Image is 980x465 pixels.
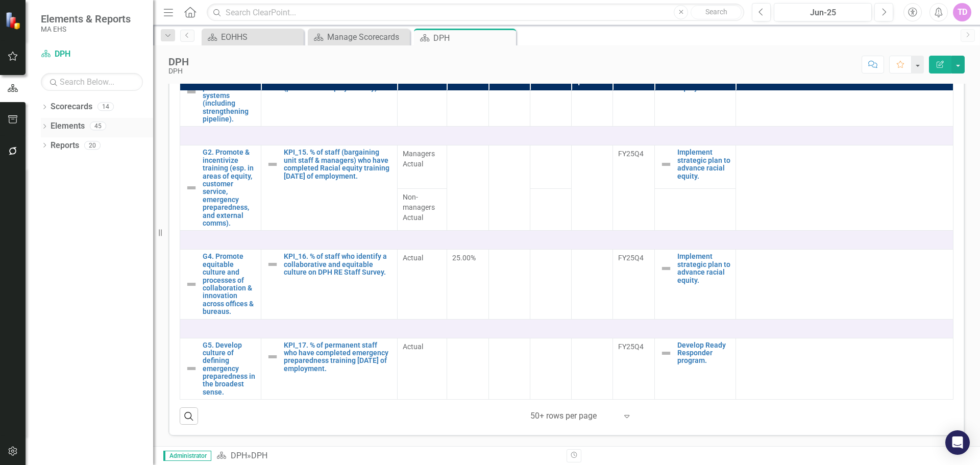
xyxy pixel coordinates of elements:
small: MA EHS [41,25,131,33]
img: ClearPoint Strategy [5,12,23,30]
a: G1. Improve talent attraction and retention processes and systems (including strengthening pipeli... [203,60,256,123]
a: Develop Ready Responder program. [677,341,730,365]
td: Double-Click to Edit Right Click for Context Menu [261,338,398,400]
div: FY25Q4 [618,253,649,263]
div: DPH [251,451,267,460]
a: G5. Develop culture of defining emergency preparedness in the broadest sense. [203,341,256,397]
a: Implement strategic plan to advance racial equity. [677,149,730,180]
img: Not Defined [660,262,672,275]
span: 25.00% [452,254,476,262]
span: Non-managers Actual [403,192,442,223]
td: Double-Click to Edit [736,338,953,400]
td: Double-Click to Edit Right Click for Context Menu [261,57,398,127]
div: DPH [433,32,513,44]
span: Search [705,8,727,16]
a: DPH [231,451,247,460]
a: Manage Scorecards [310,31,407,43]
a: Reports [51,140,79,152]
input: Search Below... [41,73,143,91]
td: Double-Click to Edit [180,127,953,145]
a: G4. Promote equitable culture and processes of collaboration & innovation across offices & bureaus. [203,253,256,315]
td: Double-Click to Edit Right Click for Context Menu [180,57,261,127]
a: DPH [41,48,143,60]
a: G2. Promote & incentivize training (esp. in areas of equity, customer service, emergency prepared... [203,149,256,227]
td: Double-Click to Edit Right Click for Context Menu [180,338,261,400]
td: Double-Click to Edit Right Click for Context Menu [261,145,398,231]
a: Elements [51,120,85,132]
td: Double-Click to Edit [736,250,953,319]
img: Not Defined [266,158,279,170]
span: Elements & Reports [41,13,131,25]
a: KPI_15. % of staff (bargaining unit staff & managers) who have completed Racial equity training [... [284,149,392,180]
td: Double-Click to Edit [530,57,571,127]
td: Double-Click to Edit [736,145,953,231]
img: Not Defined [266,351,279,363]
td: Double-Click to Edit [397,57,447,127]
div: DPH [168,67,189,75]
img: Not Defined [660,158,672,170]
a: KPI_17. % of permanent staff who have completed emergency preparedness training [DATE] of employm... [284,341,392,373]
td: Double-Click to Edit Right Click for Context Menu [180,250,261,319]
div: » [216,450,559,462]
td: Double-Click to Edit [530,145,571,188]
div: 14 [97,103,114,111]
td: Double-Click to Edit [530,250,571,319]
td: Double-Click to Edit Right Click for Context Menu [261,250,398,319]
td: Double-Click to Edit [180,319,953,338]
button: Search [691,5,742,19]
a: EOHHS [204,31,301,43]
div: Open Intercom Messenger [945,430,970,455]
td: Double-Click to Edit Right Click for Context Menu [180,145,261,231]
span: Managers Actual [403,149,442,169]
img: Not Defined [185,278,198,290]
a: Implement strategic plan to advance racial equity. [677,253,730,284]
button: Jun-25 [774,3,872,21]
a: KPI_16. % of staff who identify a collaborative and equitable culture on DPH RE Staff Survey. [284,253,392,276]
td: Double-Click to Edit [530,188,571,231]
div: 45 [90,122,106,131]
img: Not Defined [266,258,279,271]
div: FY25Q4 [618,149,649,159]
div: EOHHS [221,31,301,43]
td: Double-Click to Edit Right Click for Context Menu [654,57,736,127]
img: Not Defined [185,182,198,194]
img: Not Defined [185,362,198,375]
div: FY25Q4 [618,341,649,352]
td: Double-Click to Edit Right Click for Context Menu [654,145,736,188]
td: Double-Click to Edit [397,338,447,400]
td: Double-Click to Edit Right Click for Context Menu [654,250,736,319]
td: Double-Click to Edit [180,231,953,250]
td: Double-Click to Edit [397,250,447,319]
a: Scorecards [51,101,92,113]
td: Double-Click to Edit Right Click for Context Menu [654,338,736,400]
td: Double-Click to Edit [397,145,447,188]
img: Not Defined [660,347,672,359]
div: Manage Scorecards [327,31,407,43]
div: DPH [168,56,189,67]
img: Not Defined [185,86,198,98]
span: Actual [403,341,442,352]
td: Double-Click to Edit [530,338,571,400]
input: Search ClearPoint... [207,4,744,21]
span: Administrator [163,451,211,461]
button: TD [953,3,971,21]
div: Jun-25 [777,7,868,19]
div: 20 [84,141,101,150]
td: Double-Click to Edit [736,57,953,127]
td: Double-Click to Edit [397,188,447,231]
span: Actual [403,253,442,263]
